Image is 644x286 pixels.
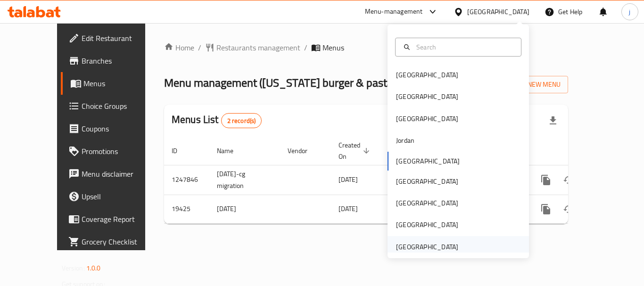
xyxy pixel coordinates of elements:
[413,42,515,52] input: Search
[365,6,423,17] div: Menu-management
[164,195,209,223] td: 19425
[339,203,358,215] span: [DATE]
[535,169,557,191] button: more
[198,42,201,53] li: /
[82,191,157,202] span: Upsell
[164,72,396,93] span: Menu management ( [US_STATE] burger & pasta )
[396,91,458,102] div: [GEOGRAPHIC_DATA]
[396,135,414,146] div: Jordan
[82,33,157,44] span: Edit Restaurant
[557,198,580,221] button: Change Status
[216,42,300,53] span: Restaurants management
[82,236,157,247] span: Grocery Checklist
[495,76,568,93] button: Add New Menu
[304,42,307,53] li: /
[535,198,557,221] button: more
[82,168,157,180] span: Menu disclaimer
[61,95,165,117] a: Choice Groups
[629,7,630,17] span: j
[503,79,561,90] span: Add New Menu
[61,185,165,208] a: Upsell
[339,173,358,186] span: [DATE]
[396,242,458,252] div: [GEOGRAPHIC_DATA]
[61,72,165,95] a: Menus
[164,42,568,53] nav: breadcrumb
[322,42,344,53] span: Menus
[467,7,529,17] div: [GEOGRAPHIC_DATA]
[62,262,85,274] span: Version:
[396,114,458,124] div: [GEOGRAPHIC_DATA]
[86,262,101,274] span: 1.0.0
[205,42,300,53] a: Restaurants management
[83,78,157,89] span: Menus
[82,123,157,134] span: Coupons
[61,117,165,140] a: Coupons
[61,140,165,163] a: Promotions
[288,145,320,156] span: Vendor
[396,220,458,230] div: [GEOGRAPHIC_DATA]
[61,230,165,253] a: Grocery Checklist
[82,100,157,112] span: Choice Groups
[396,176,458,187] div: [GEOGRAPHIC_DATA]
[542,109,564,132] div: Export file
[209,165,280,195] td: [DATE]-cg migration
[164,165,209,195] td: 1247846
[82,146,157,157] span: Promotions
[172,113,262,128] h2: Menus List
[222,116,262,125] span: 2 record(s)
[396,198,458,208] div: [GEOGRAPHIC_DATA]
[172,145,190,156] span: ID
[82,213,157,225] span: Coverage Report
[61,163,165,185] a: Menu disclaimer
[61,208,165,230] a: Coverage Report
[557,169,580,191] button: Change Status
[164,42,194,53] a: Home
[339,139,372,162] span: Created On
[61,27,165,49] a: Edit Restaurant
[209,195,280,223] td: [DATE]
[61,49,165,72] a: Branches
[221,113,262,128] div: Total records count
[82,55,157,66] span: Branches
[217,145,246,156] span: Name
[396,70,458,80] div: [GEOGRAPHIC_DATA]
